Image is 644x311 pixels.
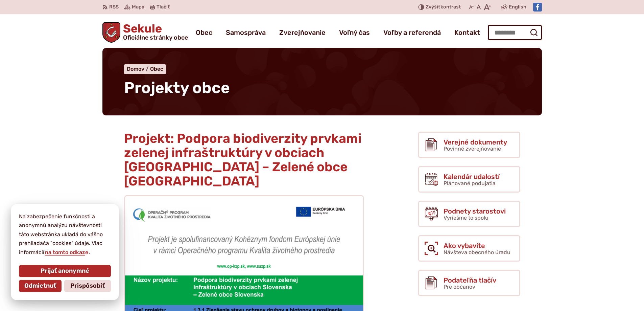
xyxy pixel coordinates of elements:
span: Ako vybavíte [444,242,510,249]
button: Prijať anonymné [19,265,111,277]
a: Kontakt [454,23,480,42]
img: Prejsť na domovskú stránku [102,22,121,43]
span: Mapa [132,3,144,11]
span: RSS [109,3,119,11]
a: Verejné dokumenty Povinné zverejňovanie [418,132,520,158]
span: Sekule [120,23,188,41]
span: Plánované podujatia [444,180,496,186]
a: Podnety starostovi Vyriešme to spolu [418,201,520,227]
img: Prejsť na Facebook stránku [533,3,542,12]
a: Samospráva [226,23,266,42]
a: Zverejňovanie [279,23,326,42]
span: kontrast [426,4,461,10]
span: Pre občanov [444,284,475,290]
a: Voľby a referendá [383,23,441,42]
button: Prispôsobiť [64,280,111,292]
a: Kalendár udalostí Plánované podujatia [418,166,520,193]
span: Podateľňa tlačív [444,276,496,284]
span: Povinné zverejňovanie [444,146,501,152]
span: Prijať anonymné [41,267,89,275]
span: Projekty obce [124,79,230,97]
a: English [507,3,528,11]
span: Podnety starostovi [444,207,506,215]
span: Zvýšiť [426,4,440,10]
span: Odmietnuť [24,282,56,290]
a: Obec [150,66,163,72]
span: Kalendár udalostí [444,173,500,180]
p: Na zabezpečenie funkčnosti a anonymnú analýzu návštevnosti táto webstránka ukladá do vášho prehli... [19,212,111,257]
span: Projekt: Podpora biodiverzity prvkami zelenej infraštruktúry v obciach [GEOGRAPHIC_DATA] – Zelené... [124,131,361,188]
span: Vyriešme to spolu [444,215,488,221]
span: Návšteva obecného úradu [444,249,510,256]
a: Ako vybavíte Návšteva obecného úradu [418,235,520,262]
a: na tomto odkaze [44,249,89,256]
a: Voľný čas [339,23,370,42]
span: Prispôsobiť [70,282,105,290]
span: English [509,3,526,11]
span: Tlačiť [157,4,170,10]
a: Podateľňa tlačív Pre občanov [418,270,520,296]
button: Odmietnuť [19,280,62,292]
a: Logo Sekule, prejsť na domovskú stránku. [102,22,188,43]
span: Verejné dokumenty [444,138,507,146]
a: Domov [127,66,150,72]
a: Obec [196,23,212,42]
span: Oficiálne stránky obce [123,35,188,41]
span: Domov [127,66,144,72]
